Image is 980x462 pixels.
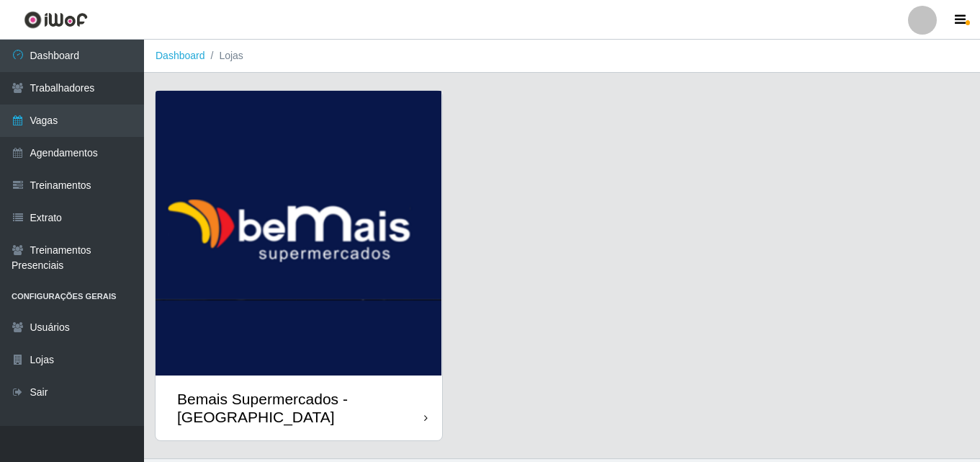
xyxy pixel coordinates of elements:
img: CoreUI Logo [24,11,88,29]
img: cardImg [156,91,442,376]
li: Lojas [205,48,243,63]
div: Bemais Supermercados - [GEOGRAPHIC_DATA] [177,390,424,426]
a: Bemais Supermercados - [GEOGRAPHIC_DATA] [156,91,442,440]
a: Dashboard [156,50,205,61]
nav: breadcrumb [144,40,980,73]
